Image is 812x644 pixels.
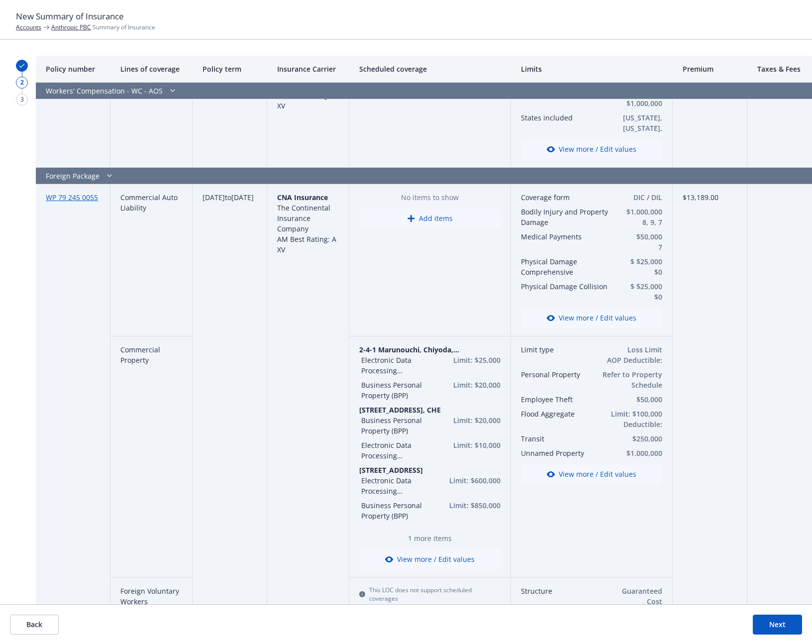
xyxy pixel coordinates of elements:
[426,475,501,486] button: Limit: $600,000
[185,56,193,82] button: Resize column
[361,475,422,496] button: Electronic Data Processing equipment (EDP)
[361,440,422,461] span: Electronic Data Processing equipment (EDP)
[426,500,501,511] button: Limit: $850,000
[193,56,267,83] div: Policy term
[739,56,747,82] button: Resize column
[426,415,501,426] button: Limit: $20,000
[426,440,501,450] span: Limit: $10,000
[361,415,422,436] button: Business Personal Property (BPP)
[361,380,422,401] button: Business Personal Property (BPP)
[665,56,673,82] button: Resize column
[521,448,596,458] button: Unnamed Property
[625,207,662,227] button: $1,000,000 8, 9, 7
[521,586,609,596] button: Structure
[361,500,422,521] span: Business Personal Property (BPP)
[426,380,501,390] button: Limit: $20,000
[359,465,501,475] span: [STREET_ADDRESS]
[359,405,501,415] span: [STREET_ADDRESS], CHE
[277,203,330,233] span: The Continental Insurance Company
[600,344,662,365] button: Loss Limit AOP Deductible: $2,500 Valuation: Replacement Cost
[673,40,747,168] div: $175,405.00
[359,192,501,203] span: No items to show
[521,281,621,292] button: Physical Damage Collision
[625,231,662,252] span: $50,000 7
[110,40,193,168] div: Workers' Compensation
[521,231,621,242] button: Medical Payments
[600,369,662,390] button: Refer to Property Schedule
[359,549,501,569] button: View more / Edit values
[349,56,511,83] div: Scheduled coverage
[203,193,225,202] span: [DATE]
[36,83,673,99] div: Workers' Compensation - WC - AOS
[16,94,28,106] div: 3
[110,184,193,336] div: Commercial Auto Liability
[521,409,596,419] button: Flood Aggregate
[267,56,349,83] div: Insurance Carrier
[625,256,662,277] button: $ $25,000 $0 8, 9
[521,308,662,328] button: View more / Edit values
[625,281,662,302] button: $ $25,000 $0 8, 9
[110,336,193,578] div: Commercial Property
[521,207,621,227] button: Bodily Injury and Property Damage
[521,344,596,355] button: Limit type
[426,355,501,365] button: Limit: $25,000
[521,433,596,444] button: Transit
[521,369,596,380] button: Personal Property
[51,23,91,31] a: Anthropic PBC
[521,256,621,277] button: Physical Damage Comprehensive
[259,56,267,82] button: Resize column
[51,23,155,31] span: Summary of Insurance
[503,56,511,82] button: Resize column
[521,394,596,405] span: Employee Theft
[110,56,193,83] div: Lines of coverage
[612,112,663,133] button: [US_STATE], [US_STATE], [US_STATE], [US_STATE], [US_STATE], [US_STATE], [US_STATE], [US_STATE], [...
[277,193,328,202] span: CNA Insurance
[521,192,621,203] button: Coverage form
[521,139,662,159] button: View more / Edit values
[521,464,662,484] button: View more / Edit values
[231,193,254,202] span: [DATE]
[521,112,609,123] button: States included
[359,586,501,603] div: This LOC does not support scheduled coverages
[600,394,662,405] button: $50,000
[359,209,501,228] button: Add items
[612,586,663,607] button: Guaranteed Cost
[600,448,662,458] button: $1,000,000
[36,56,110,83] div: Policy number
[625,192,662,203] button: DIC / DIL
[46,193,98,202] a: WP 79 245 0055
[359,344,501,355] button: 2-4-1 Marunouchi, Chiyoda, [GEOGRAPHIC_DATA], 100-6390, JPN
[16,10,796,23] h1: New Summary of Insurance
[753,615,802,635] button: Next
[36,168,673,184] div: Foreign Package
[600,409,662,429] button: Limit: $100,000 Deductible: $25,000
